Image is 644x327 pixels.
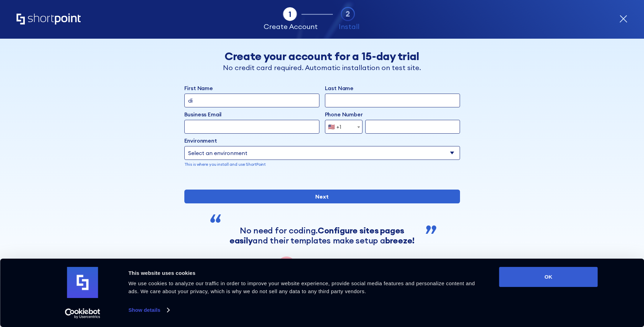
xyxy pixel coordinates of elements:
div: This website uses cookies [129,269,484,277]
button: OK [499,267,598,287]
a: Show details [129,305,169,315]
a: Usercentrics Cookiebot - opens in a new window [52,308,113,319]
span: We use cookies to analyze our traffic in order to improve your website experience, provide social... [129,280,475,294]
img: logo [67,267,98,298]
